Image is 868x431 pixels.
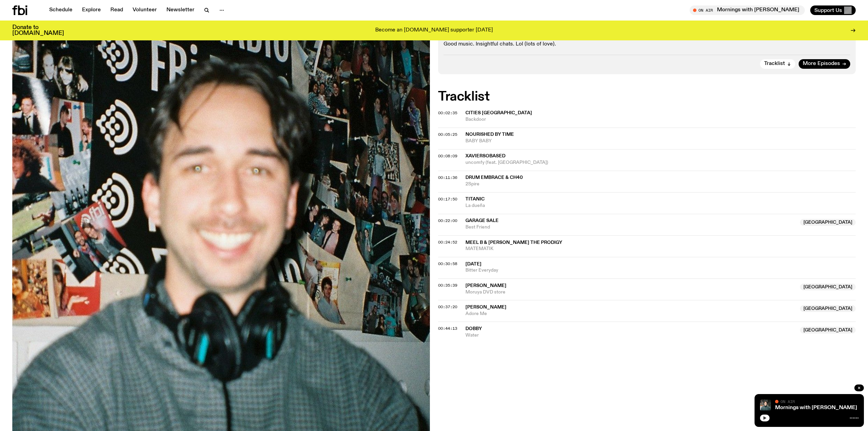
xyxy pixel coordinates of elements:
[465,159,856,166] span: uncomfy (feat. [GEOGRAPHIC_DATA])
[438,196,457,202] span: 00:17:50
[465,305,506,310] span: [PERSON_NAME]
[800,327,856,334] span: [GEOGRAPHIC_DATA]
[800,284,856,290] span: [GEOGRAPHIC_DATA]
[465,132,514,137] span: Nourished By Time
[465,218,499,223] span: Garage Sale
[465,267,856,274] span: Bitter Everyday
[438,175,457,180] span: 00:11:36
[465,203,856,209] span: La dueña
[12,25,64,36] h3: Donate to [DOMAIN_NAME]
[465,311,796,317] span: Adore Me
[438,261,457,266] span: 00:30:58
[438,110,457,116] span: 00:02:35
[800,219,856,226] span: [GEOGRAPHIC_DATA]
[438,132,457,137] span: 00:05:25
[438,304,457,310] span: 00:37:20
[465,246,856,252] span: MATEMATIK
[438,239,457,245] span: 00:24:52
[465,154,505,158] span: xaviersobased
[781,399,795,404] span: On Air
[438,91,856,103] h2: Tracklist
[465,283,506,288] span: [PERSON_NAME]
[465,181,856,187] span: 2Spire
[465,332,796,339] span: Water
[106,5,127,15] a: Read
[465,197,485,201] span: Titanic
[375,27,493,34] p: Become an [DOMAIN_NAME] supporter [DATE]
[438,218,457,223] span: 00:22:00
[760,59,795,69] button: Tracklist
[465,240,562,245] span: Meel B & [PERSON_NAME] The Prodigy
[444,41,850,48] p: Good music. Insightful chats. Lol (lots of love).
[814,7,842,13] span: Support Us
[760,400,771,410] img: Radio presenter Ben Hansen sits in front of a wall of photos and an fbi radio sign. Film photo. B...
[810,5,856,15] button: Support Us
[775,405,857,410] a: Mornings with [PERSON_NAME]
[465,224,796,231] span: Best Friend
[438,153,457,159] span: 00:08:09
[465,116,856,123] span: Backdoor
[78,5,105,15] a: Explore
[465,175,523,180] span: Drum Embrace & ch40
[465,262,482,266] span: [DATE]
[690,5,805,15] button: On AirMornings with [PERSON_NAME]
[438,283,457,288] span: 00:35:39
[803,61,840,66] span: More Episodes
[465,326,482,331] span: DOBBY
[465,289,796,296] span: Moruya DVD store
[162,5,199,15] a: Newsletter
[128,5,161,15] a: Volunteer
[465,138,856,144] span: BABY BABY
[45,5,77,15] a: Schedule
[438,326,457,331] span: 00:44:13
[799,59,850,69] a: More Episodes
[764,61,785,66] span: Tracklist
[465,110,532,115] span: Cities [GEOGRAPHIC_DATA]
[800,305,856,312] span: [GEOGRAPHIC_DATA]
